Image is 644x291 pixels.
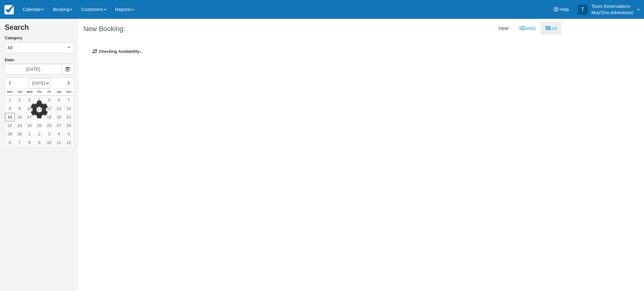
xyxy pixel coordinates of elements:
label: Category [5,35,74,41]
div: T [578,5,588,15]
button: All [5,42,74,53]
h2: Search [5,24,74,35]
label: Date: [5,57,74,63]
i: Help [554,7,558,12]
a: List [541,22,562,35]
img: checkfront-main-nav-mini-logo.png [4,5,14,14]
span: All [8,45,13,51]
p: Muy'Ono Adventures [591,9,633,16]
p: Tours Reservations [591,3,633,9]
div: Checking Availability... [83,39,557,64]
h1: New Booking: [83,25,315,33]
a: 15 [5,113,15,121]
li: View: [494,22,514,35]
span: Help [559,7,569,12]
a: Detail [515,22,540,35]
